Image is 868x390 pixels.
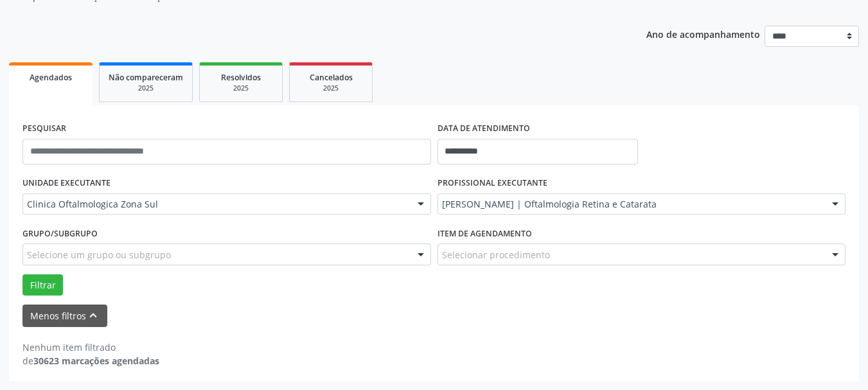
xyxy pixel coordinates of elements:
[438,173,547,193] label: PROFISSIONAL EXECUTANTE
[299,84,363,93] div: 2025
[109,72,183,83] span: Não compareceram
[22,119,66,139] label: PESQUISAR
[86,308,100,323] i: keyboard_arrow_up
[22,341,159,354] div: Nenhum item filtrado
[33,355,159,367] strong: 30623 marcações agendadas
[221,72,261,83] span: Resolvidos
[310,72,353,83] span: Cancelados
[27,248,171,261] span: Selecione um grupo ou subgrupo
[109,84,183,93] div: 2025
[22,173,111,193] label: UNIDADE EXECUTANTE
[22,274,63,296] button: Filtrar
[442,198,820,211] span: [PERSON_NAME] | Oftalmologia Retina e Catarata
[30,72,72,83] span: Agendados
[646,26,760,42] p: Ano de acompanhamento
[22,354,159,368] div: de
[438,224,532,244] label: Item de agendamento
[27,198,405,211] span: Clinica Oftalmologica Zona Sul
[442,248,550,261] span: Selecionar procedimento
[209,84,273,93] div: 2025
[22,305,107,327] button: Menos filtroskeyboard_arrow_up
[22,224,98,244] label: Grupo/Subgrupo
[438,119,530,139] label: DATA DE ATENDIMENTO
